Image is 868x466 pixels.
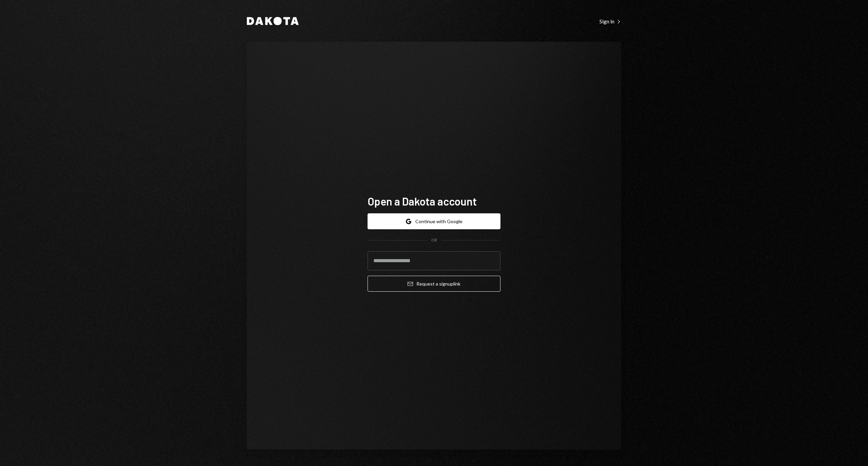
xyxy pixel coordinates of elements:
[431,237,437,243] div: OR
[368,276,500,292] button: Request a signuplink
[368,194,500,208] h1: Open a Dakota account
[599,17,621,25] a: Sign in
[368,213,500,229] button: Continue with Google
[599,18,621,25] div: Sign in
